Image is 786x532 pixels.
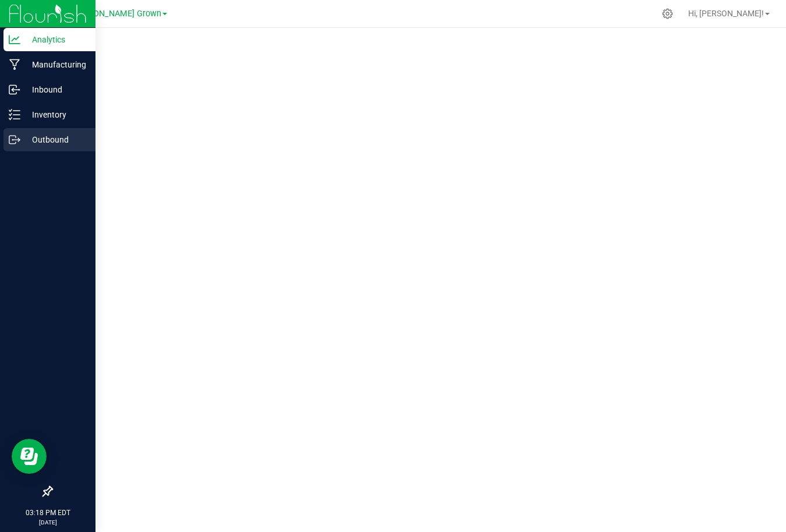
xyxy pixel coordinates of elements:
[9,134,20,146] inline-svg: Outbound
[5,518,90,527] p: [DATE]
[20,108,90,122] p: Inventory
[70,9,161,19] span: [PERSON_NAME] Grown
[9,34,20,45] inline-svg: Analytics
[9,84,20,95] inline-svg: Inbound
[660,8,675,19] div: Manage settings
[12,439,47,474] iframe: Resource center
[688,9,764,18] span: Hi, [PERSON_NAME]!
[20,133,90,147] p: Outbound
[20,58,90,72] p: Manufacturing
[20,33,90,47] p: Analytics
[9,109,20,120] inline-svg: Inventory
[20,83,90,97] p: Inbound
[5,508,90,518] p: 03:18 PM EDT
[9,59,20,70] inline-svg: Manufacturing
